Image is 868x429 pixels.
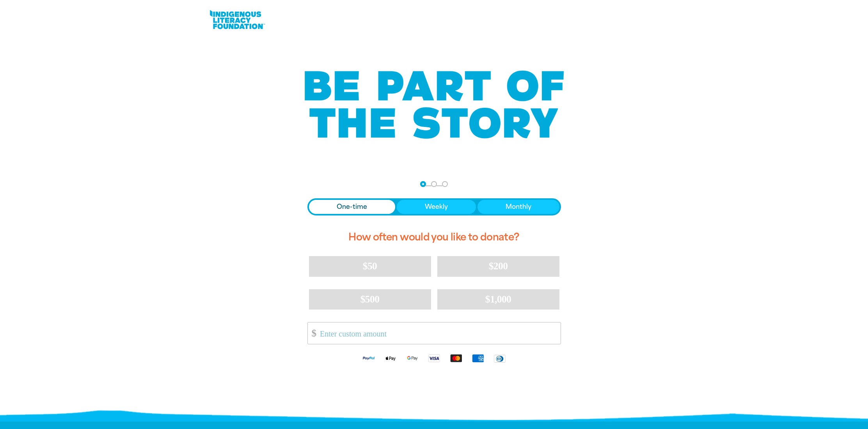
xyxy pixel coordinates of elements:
img: American Express logo [467,354,489,363]
div: Donation frequency [307,198,561,215]
h2: How often would you like to donate? [307,225,561,250]
span: One-time [337,202,367,212]
span: $1,000 [485,294,511,305]
button: Navigate to step 3 of 3 to enter your payment details [442,181,448,187]
img: Mastercard logo [445,354,467,363]
span: $500 [360,294,380,305]
button: $200 [437,256,559,276]
img: Paypal logo [358,354,380,363]
img: Visa logo [423,354,445,363]
img: Apple Pay logo [380,354,401,363]
button: $50 [309,256,431,276]
img: Google Pay logo [401,354,423,363]
button: One-time [309,200,396,214]
div: Available payment methods [307,347,561,369]
span: Monthly [506,202,531,212]
span: $ [308,324,316,342]
img: Diners Club logo [489,354,511,363]
button: Navigate to step 2 of 3 to enter your details [431,181,437,187]
button: Weekly [397,200,476,214]
button: $1,000 [437,289,559,310]
button: $500 [309,289,431,310]
span: $200 [489,260,508,272]
input: Enter custom amount [314,322,560,344]
button: Monthly [477,200,559,214]
span: $50 [363,260,377,272]
button: Navigate to step 1 of 3 to enter your donation amount [420,181,426,187]
span: Weekly [425,202,448,212]
img: Be part of the story [298,55,571,155]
